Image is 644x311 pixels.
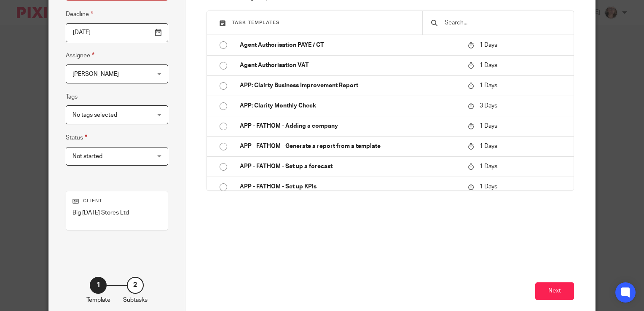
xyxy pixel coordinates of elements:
span: 1 Days [480,62,497,68]
div: 2 [127,277,144,294]
p: APP - FATHOM - Set up a forecast [240,162,459,171]
span: 1 Days [480,83,497,88]
input: Search... [444,18,565,27]
div: 1 [90,277,107,294]
button: Next [535,282,574,300]
span: Not started [72,153,102,159]
span: 1 Days [480,164,497,169]
p: Agent Authorisation VAT [240,61,459,70]
label: Assignee [66,51,94,60]
p: APP - FATHOM - Generate a report from a template [240,142,459,150]
p: APP: Clairty Business Improvement Report [240,81,459,90]
p: APP - FATHOM - Adding a company [240,122,459,130]
span: Task templates [232,20,280,25]
span: 1 Days [480,123,497,129]
p: Big [DATE] Stores Ltd [72,209,161,217]
p: Template [86,296,110,304]
input: Pick a date [66,23,168,42]
p: Agent Authorisation PAYE / CT [240,41,459,49]
span: 1 Days [480,42,497,48]
label: Tags [66,93,78,101]
span: No tags selected [72,112,117,118]
p: Subtasks [123,296,148,304]
p: APP - FATHOM - Set up KPIs [240,182,459,191]
span: 3 Days [480,103,497,109]
p: Client [72,198,161,204]
span: 1 Days [480,143,497,149]
label: Deadline [66,9,93,19]
span: [PERSON_NAME] [72,71,119,77]
p: APP: Clarity Monthly Check [240,102,459,110]
label: Status [66,133,87,142]
span: 1 Days [480,184,497,190]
